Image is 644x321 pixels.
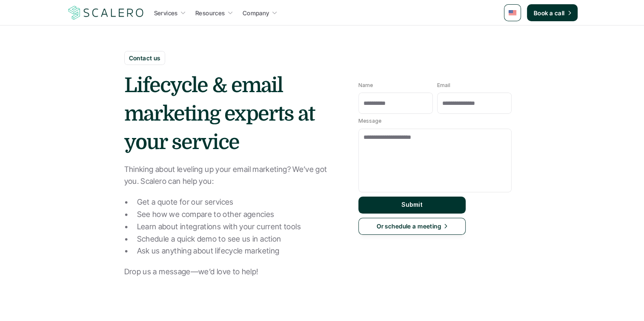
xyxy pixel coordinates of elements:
p: Submit [401,201,423,208]
p: Name [358,82,373,88]
img: Scalero company logo [67,5,145,21]
p: Book a call [534,8,565,17]
a: Scalero company logo [67,5,145,20]
p: Services [154,8,178,17]
p: See how we compare to other agencies [137,208,337,221]
p: Drop us a message—we’d love to help! [124,266,337,278]
p: Learn about integrations with your current tools [137,221,337,233]
p: Email [437,82,450,88]
h1: Lifecycle & email marketing experts at your service [124,71,337,157]
input: Name [358,93,433,114]
a: Or schedule a meeting [358,218,466,235]
a: Book a call [527,4,578,21]
p: Ask us anything about lifecycle marketing [137,245,337,257]
p: Thinking about leveling up your email marketing? We’ve got you. Scalero can help you: [124,163,337,188]
input: Email [437,93,512,114]
p: Schedule a quick demo to see us in action [137,233,337,245]
textarea: Message [358,129,512,192]
p: Contact us [129,53,160,62]
p: Company [243,8,269,17]
p: Resources [195,8,225,17]
button: Submit [358,197,466,214]
p: Message [358,118,381,124]
p: Or schedule a meeting [377,222,441,231]
p: Get a quote for our services [137,196,337,208]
